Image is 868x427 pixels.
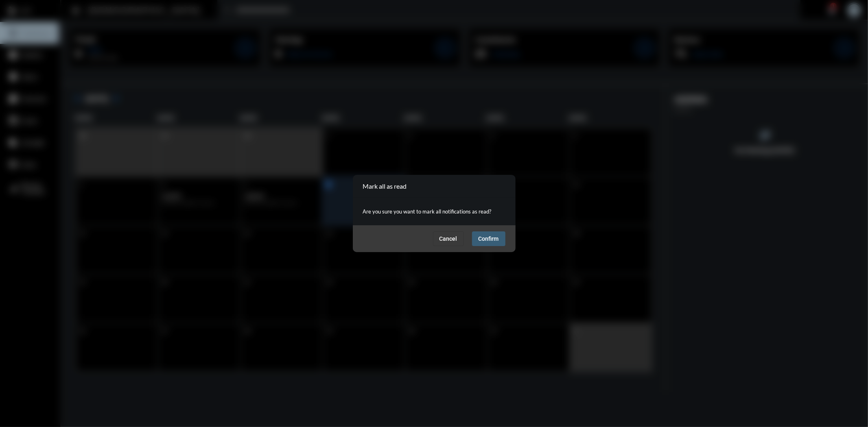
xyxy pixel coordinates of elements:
span: Confirm [479,235,499,242]
button: Confirm [472,231,505,246]
h2: Mark all as read [363,182,407,190]
span: Cancel [439,235,457,242]
button: Cancel [433,231,464,246]
p: Are you sure you want to mark all notifications as read? [363,206,505,217]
